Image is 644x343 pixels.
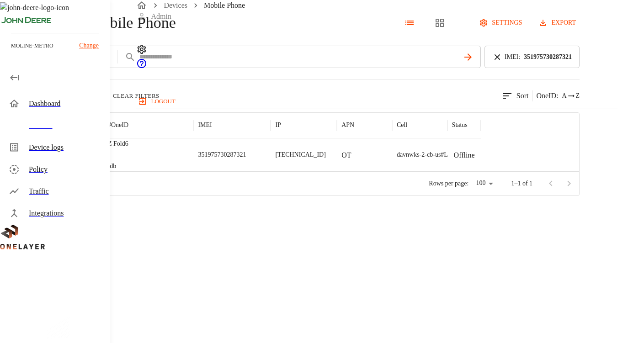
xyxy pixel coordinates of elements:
[136,63,147,70] a: onelayer-support
[397,121,407,130] p: Cell
[136,94,179,109] button: logout
[275,121,281,130] p: IP
[151,11,171,22] p: Admin
[198,150,246,159] p: 351975730287321
[341,150,351,161] p: OT
[108,121,128,128] span: # OneID
[452,121,468,130] p: Status
[275,150,325,159] p: [TECHNICAL_ID]
[164,1,187,9] a: Devices
[441,151,522,158] span: #L1243710802::NOKIA::ASIB
[429,179,468,188] p: Rows per page:
[397,151,441,158] span: davnwks-2-cb-us
[136,63,147,70] span: Support Portal
[341,121,354,130] p: APN
[198,121,212,130] p: IMEI
[511,179,532,188] p: 1–1 of 1
[136,94,617,109] a: logout
[454,150,475,161] p: Offline
[472,177,496,190] div: 100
